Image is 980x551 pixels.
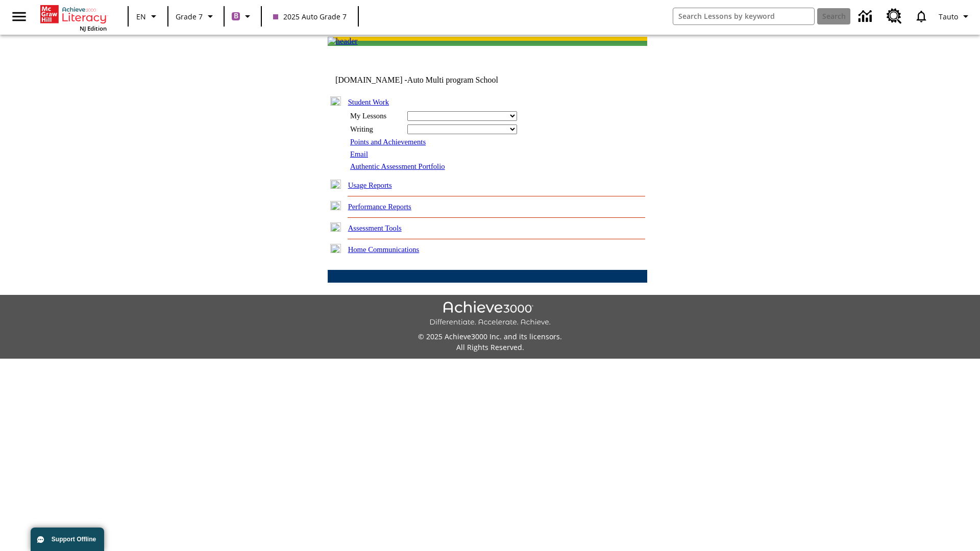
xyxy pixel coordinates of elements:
[132,7,164,26] button: Language: EN, Select a language
[350,138,426,146] a: Points and Achievements
[348,98,389,106] a: Student Work
[40,3,107,32] div: Home
[852,3,880,31] a: Data Center
[328,37,358,46] img: header
[335,76,523,85] td: [DOMAIN_NAME] -
[348,181,392,189] a: Usage Reports
[429,301,551,327] img: Achieve3000 Differentiate Accelerate Achieve
[348,245,420,254] a: Home Communications
[228,7,258,26] button: Boost Class color is purple. Change class color
[407,76,498,84] nobr: Auto Multi program School
[31,528,104,551] button: Support Offline
[330,96,341,106] img: minus.gif
[935,7,976,26] button: Profile/Settings
[350,150,368,158] a: Email
[348,203,411,211] a: Performance Reports
[80,24,107,32] span: NJ Edition
[273,11,347,22] span: 2025 Auto Grade 7
[350,112,401,120] div: My Lessons
[136,11,146,22] span: EN
[52,536,96,543] span: Support Offline
[330,222,341,232] img: plus.gif
[330,201,341,210] img: plus.gif
[350,162,445,170] a: Authentic Assessment Portfolio
[330,180,341,189] img: plus.gif
[330,244,341,253] img: plus.gif
[348,224,402,232] a: Assessment Tools
[908,3,935,30] a: Notifications
[4,2,34,32] button: Open side menu
[171,7,220,26] button: Grade: Grade 7, Select a grade
[234,10,238,22] span: B
[350,125,401,134] div: Writing
[673,8,814,24] input: search field
[176,11,203,22] span: Grade 7
[880,3,908,30] a: Resource Center, Will open in new tab
[939,11,958,22] span: Tauto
